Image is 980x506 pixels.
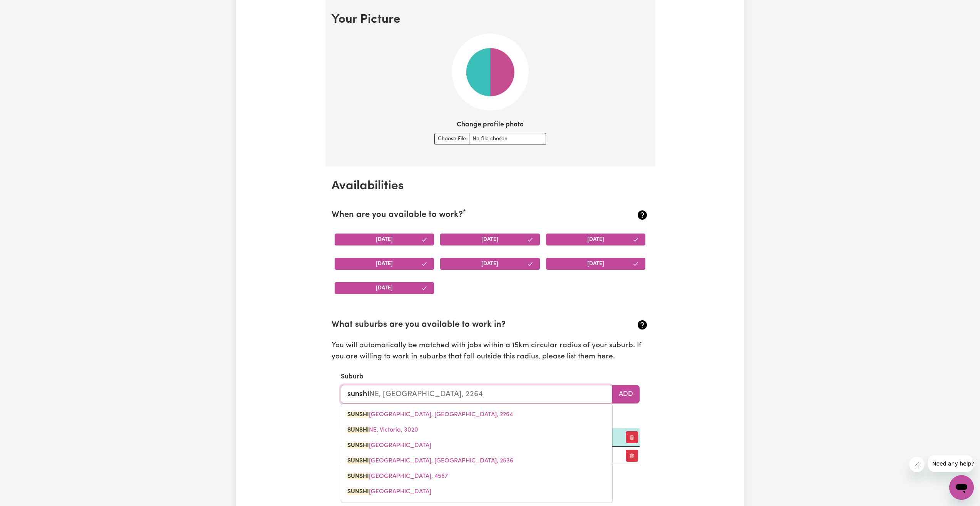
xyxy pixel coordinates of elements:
button: [DATE] [546,258,646,270]
button: [DATE] [440,258,540,270]
mark: SUNSHI [347,458,369,464]
iframe: Message from company [928,455,974,472]
h2: What suburbs are you available to work in? [332,320,596,330]
span: [GEOGRAPHIC_DATA] [347,442,431,449]
mark: SUNSHI [347,427,369,433]
mark: SUNSHI [347,442,369,449]
button: [DATE] [546,234,646,245]
span: [GEOGRAPHIC_DATA], 4567 [347,473,448,479]
a: SUNSHINE ACRES, Queensland, 4655 [341,438,612,453]
a: SUNSHINE COAST MC, Queensland, 4560 [341,484,612,499]
iframe: Close message [909,457,925,472]
h2: Availabilities [332,179,649,193]
button: [DATE] [440,234,540,245]
button: Remove preferred suburb [626,431,638,443]
a: SUNSHINE, Victoria, 3020 [341,422,612,438]
mark: SUNSHI [347,412,369,418]
button: [DATE] [335,234,434,245]
label: Change profile photo [457,120,524,130]
span: [GEOGRAPHIC_DATA], [GEOGRAPHIC_DATA], 2264 [347,412,513,418]
mark: SUNSHI [347,473,369,479]
p: You will automatically be matched with jobs within a 15km circular radius of your suburb. If you ... [332,340,649,363]
label: Suburb [341,372,364,382]
iframe: Button to launch messaging window [949,475,974,500]
span: [GEOGRAPHIC_DATA], [GEOGRAPHIC_DATA], 2536 [347,458,513,464]
h2: When are you available to work? [332,210,596,220]
button: Add to preferred suburbs [612,385,640,403]
a: SUNSHINE BAY, New South Wales, 2536 [341,453,612,469]
div: menu-options [341,403,613,503]
h2: Your Picture [332,12,649,27]
span: NE, Victoria, 3020 [347,427,418,433]
button: Remove preferred suburb [626,450,638,462]
span: Need any help? [5,5,47,12]
mark: SUNSHI [347,489,369,495]
input: e.g. North Bondi, New South Wales [341,385,613,403]
span: [GEOGRAPHIC_DATA] [347,489,431,495]
button: [DATE] [335,282,434,294]
button: [DATE] [335,258,434,270]
a: SUNSHINE, New South Wales, 2264 [341,407,612,422]
img: Your default profile image [452,34,529,111]
a: SUNSHINE BEACH, Queensland, 4567 [341,469,612,484]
